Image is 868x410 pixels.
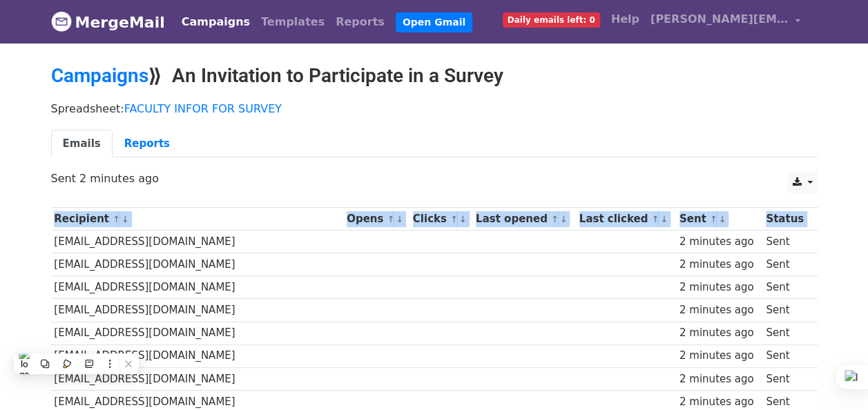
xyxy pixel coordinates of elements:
a: ↑ [113,214,120,224]
a: ↓ [459,214,467,224]
span: [PERSON_NAME][EMAIL_ADDRESS][DOMAIN_NAME] [650,11,789,28]
a: ↓ [396,214,403,224]
a: ↑ [710,214,717,224]
td: [EMAIL_ADDRESS][DOMAIN_NAME] [51,299,344,322]
div: 2 minutes ago [679,257,760,273]
a: ↓ [560,214,568,224]
td: Sent [762,231,810,253]
a: Templates [255,8,330,36]
a: FACULTY INFOR FOR SURVEY [124,102,282,115]
td: [EMAIL_ADDRESS][DOMAIN_NAME] [51,231,344,253]
a: ↓ [719,214,726,224]
p: Sent 2 minutes ago [51,171,818,186]
td: Sent [762,367,810,390]
a: ↑ [551,214,559,224]
div: 2 minutes ago [679,302,760,318]
td: [EMAIL_ADDRESS][DOMAIN_NAME] [51,344,344,367]
iframe: Chat Widget [799,344,868,410]
div: 2 minutes ago [679,325,760,341]
th: Status [762,208,810,231]
th: Last opened [472,208,576,231]
th: Recipient [51,208,344,231]
th: Clicks [409,208,472,231]
th: Sent [676,208,762,231]
a: Daily emails left: 0 [497,6,606,33]
div: 2 minutes ago [679,280,760,295]
a: Reports [330,8,390,36]
th: Opens [343,208,409,231]
td: [EMAIL_ADDRESS][DOMAIN_NAME] [51,367,344,390]
div: 2 minutes ago [679,394,760,410]
p: Spreadsheet: [51,101,818,116]
a: ↑ [387,214,395,224]
td: [EMAIL_ADDRESS][DOMAIN_NAME] [51,322,344,344]
div: 2 minutes ago [679,371,760,387]
td: Sent [762,299,810,322]
td: Sent [762,253,810,276]
h2: ⟫ An Invitation to Participate in a Survey [51,64,818,88]
a: Emails [51,130,113,158]
td: [EMAIL_ADDRESS][DOMAIN_NAME] [51,253,344,276]
th: Last clicked [576,208,676,231]
a: ↑ [651,214,659,224]
img: MergeMail logo [51,11,72,32]
td: Sent [762,276,810,299]
td: Sent [762,322,810,344]
a: Campaigns [176,8,255,36]
td: [EMAIL_ADDRESS][DOMAIN_NAME] [51,276,344,299]
td: Sent [762,344,810,367]
div: 2 minutes ago [679,348,760,364]
a: Open Gmail [396,12,472,32]
a: ↓ [122,214,129,224]
a: ↓ [660,214,668,224]
div: 2 minutes ago [679,234,760,250]
span: Daily emails left: 0 [503,12,600,28]
a: Campaigns [51,64,148,87]
a: MergeMail [51,8,165,37]
a: ↑ [450,214,458,224]
a: Help [606,6,645,33]
a: Reports [113,130,182,158]
a: [PERSON_NAME][EMAIL_ADDRESS][DOMAIN_NAME] [645,6,807,38]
